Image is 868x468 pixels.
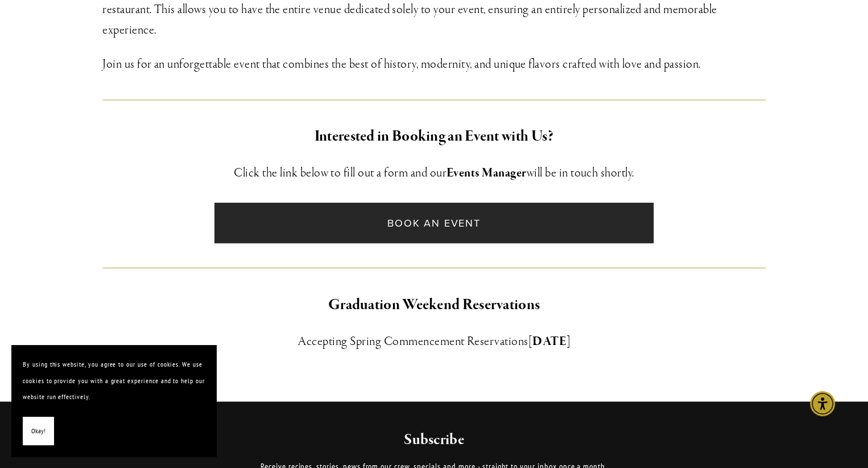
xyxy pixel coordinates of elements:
[152,430,716,450] h2: Subscribe
[11,345,216,457] section: Cookie banner
[214,203,653,243] a: Book an Event
[810,391,835,416] div: Accessibility Menu
[328,295,540,315] strong: Graduation Weekend Reservations
[102,163,766,183] h3: Click the link below to fill out a form and our will be in touch shortly.
[528,334,571,350] strong: [DATE]
[102,54,766,75] h3: Join us for an unforgettable event that combines the best of history, modernity, and unique flavo...
[102,331,766,352] h3: Accepting Spring Commencement Reservations
[315,126,554,146] strong: Interested in Booking an Event with Us?
[31,423,46,440] span: Okay!
[447,165,527,181] strong: Events Manager
[23,356,205,405] p: By using this website, you agree to our use of cookies. We use cookies to provide you with a grea...
[23,417,54,446] button: Okay!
